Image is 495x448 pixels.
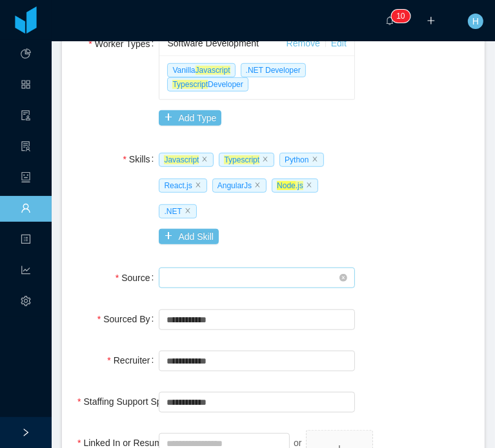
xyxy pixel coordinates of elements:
[77,438,176,448] label: Linked In or Resume
[277,181,296,190] ah_el_jm_1757639839554: Node
[201,156,208,162] i: icon: close
[241,63,306,77] span: .NET Developer
[396,10,401,23] p: 1
[401,10,405,23] p: 0
[254,182,261,188] i: icon: close
[97,314,159,324] label: Sourced By
[287,38,320,48] a: Remove
[212,179,267,193] span: AngularJs
[196,66,230,75] ah_el_jm_1757639839554: Javascript
[385,16,394,25] i: icon: bell
[262,156,268,162] i: icon: close
[159,110,221,126] button: icon: plusAdd Type
[21,259,31,285] i: icon: line-chart
[164,155,199,164] ah_el_jm_1757639839554: Javascript
[391,10,410,23] sup: 10
[21,290,31,316] i: icon: setting
[195,182,201,188] i: icon: close
[279,153,323,167] span: Python
[159,204,196,219] span: .NET
[159,179,207,193] span: React.js
[21,135,31,161] i: icon: solution
[88,39,159,49] label: Worker Types
[331,38,347,48] a: Edit
[306,182,312,188] i: icon: close
[167,77,248,92] span: Developer
[123,154,159,164] label: Skills
[116,273,159,283] label: Source
[427,16,436,25] i: icon: plus
[21,227,31,254] a: icon: profile
[224,155,259,164] ah_el_jm_1757639839554: Typescript
[21,196,31,223] a: icon: user
[21,165,31,192] a: icon: robot
[167,32,286,55] div: Software Development
[21,103,31,130] a: icon: audit
[167,63,235,77] span: Vanilla
[21,41,31,68] a: icon: pie-chart
[159,229,218,244] button: icon: plusAdd Skill
[21,72,31,99] a: icon: appstore
[185,208,191,214] i: icon: close
[172,80,208,89] ah_el_jm_1757639839554: Typescript
[312,156,318,162] i: icon: close
[277,181,303,190] ah_el_jm_1757639839554: .js
[107,355,159,365] label: Recruiter
[77,396,198,407] label: Staffing Support Specialist
[472,14,479,29] span: H
[339,274,347,282] i: icon: close-circle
